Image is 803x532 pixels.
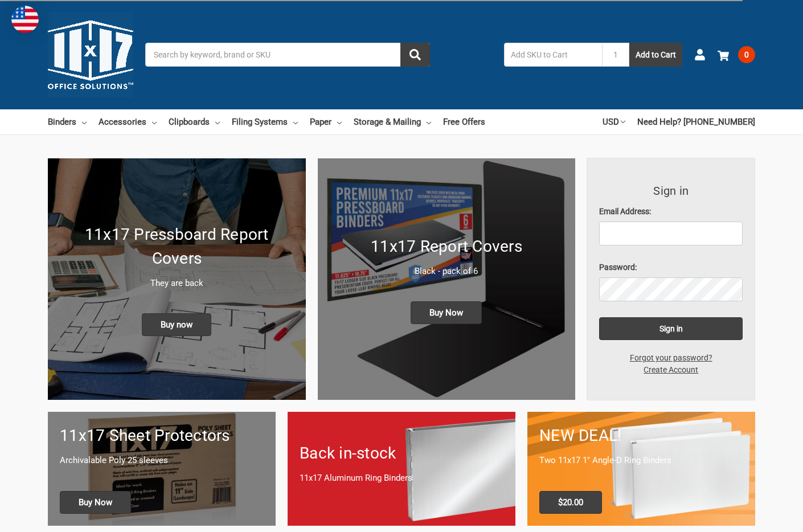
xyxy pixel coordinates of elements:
[310,109,342,134] a: Paper
[48,12,133,97] img: 11x17.com
[48,158,306,400] img: New 11x17 Pressboard Binders
[288,412,515,525] a: Back in-stock 11x17 Aluminum Ring Binders
[318,158,576,400] img: 11x17 Report Covers
[11,6,39,33] img: duty and tax information for United States
[443,109,485,134] a: Free Offers
[330,235,564,259] h1: 11x17 Report Covers
[169,109,220,134] a: Clipboards
[60,491,131,514] span: Buy Now
[411,301,482,324] span: Buy Now
[603,109,625,134] a: USD
[48,412,276,525] a: 11x17 sheet protectors 11x17 Sheet Protectors Archivalable Poly 25 sleeves Buy Now
[318,158,576,400] a: 11x17 Report Covers 11x17 Report Covers Black - pack of 6 Buy Now
[48,158,306,400] a: New 11x17 Pressboard Binders 11x17 Pressboard Report Covers They are back Buy now
[599,206,743,218] label: Email Address:
[599,261,743,273] label: Password:
[599,182,743,199] h3: Sign in
[624,352,719,364] a: Forgot your password?
[539,424,743,448] h1: NEW DEAL!
[300,472,503,485] p: 11x17 Aluminum Ring Binders
[60,454,264,467] p: Archivalable Poly 25 sleeves
[738,46,755,63] span: 0
[60,277,294,290] p: They are back
[527,412,755,525] a: 11x17 Binder 2-pack only $20.00 NEW DEAL! Two 11x17 1" Angle-D Ring Binders $20.00
[629,43,682,67] button: Add to Cart
[145,43,430,67] input: Search by keyword, brand or SKU
[60,424,264,448] h1: 11x17 Sheet Protectors
[330,265,564,278] p: Black - pack of 6
[99,109,157,134] a: Accessories
[539,491,602,514] span: $20.00
[637,109,755,134] a: Need Help? [PHONE_NUMBER]
[637,364,704,376] a: Create Account
[599,317,743,340] input: Sign in
[60,223,294,271] h1: 11x17 Pressboard Report Covers
[539,454,743,467] p: Two 11x17 1" Angle-D Ring Binders
[354,109,431,134] a: Storage & Mailing
[232,109,298,134] a: Filing Systems
[718,40,755,69] a: 0
[504,43,602,67] input: Add SKU to Cart
[48,109,87,134] a: Binders
[300,441,503,465] h1: Back in-stock
[142,313,211,336] span: Buy now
